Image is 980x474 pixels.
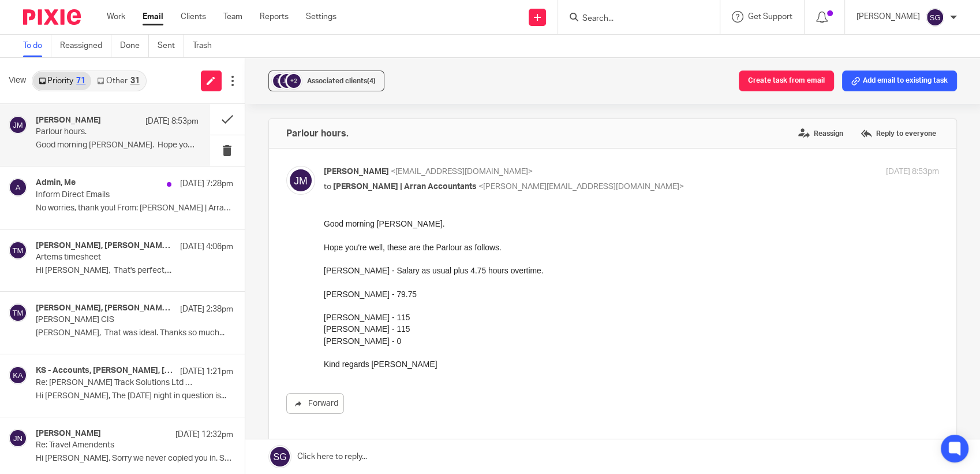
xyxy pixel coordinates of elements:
[286,166,315,195] img: svg%3E
[36,366,174,376] h4: KS - Accounts, [PERSON_NAME], [PERSON_NAME]
[333,183,477,191] span: [PERSON_NAME] | Arran Accountants
[180,366,233,377] p: [DATE] 1:21pm
[886,166,939,178] p: [DATE] 8:53pm
[842,71,957,91] button: Add email to existing task
[36,454,233,464] p: Hi [PERSON_NAME], Sorry we never copied you in. Sent...
[33,72,91,90] a: Priority71
[23,9,81,25] img: Pixie
[278,72,296,90] img: svg%3E
[36,203,233,213] p: No worries, thank you! From: [PERSON_NAME] | Arran...
[36,440,193,450] p: Re: Travel Amendents
[158,35,184,57] a: Sent
[36,303,174,313] h4: [PERSON_NAME], [PERSON_NAME] | Arran Accountants
[180,241,233,253] p: [DATE] 4:06pm
[286,393,344,414] a: Forward
[36,429,101,439] h4: [PERSON_NAME]
[36,140,199,150] p: Good morning [PERSON_NAME]. Hope you're well,...
[307,77,376,84] span: Associated clients
[9,75,26,87] span: View
[23,35,51,57] a: To do
[36,378,193,388] p: Re: [PERSON_NAME] Track Solutions Ltd - Invoice (SI-5342) for £2,208.00, due on [DATE]
[76,77,85,85] div: 71
[130,77,140,85] div: 31
[858,125,939,142] label: Reply to everyone
[175,429,233,440] p: [DATE] 12:32pm
[581,14,685,24] input: Search
[145,116,199,127] p: [DATE] 8:53pm
[91,72,145,90] a: Other31
[306,11,336,23] a: Settings
[9,303,27,322] img: svg%3E
[180,178,233,190] p: [DATE] 7:28pm
[324,168,389,176] span: [PERSON_NAME]
[36,241,174,251] h4: [PERSON_NAME], [PERSON_NAME], Me
[9,366,27,384] img: svg%3E
[287,74,301,88] div: +2
[478,183,684,191] span: <[PERSON_NAME][EMAIL_ADDRESS][DOMAIN_NAME]>
[60,35,111,57] a: Reassigned
[795,125,846,142] label: Reassign
[107,11,125,23] a: Work
[36,190,193,200] p: Inform Direct Emails
[324,183,331,191] span: to
[36,116,101,125] h4: [PERSON_NAME]
[180,303,233,315] p: [DATE] 2:38pm
[9,178,27,197] img: svg%3E
[926,8,944,27] img: svg%3E
[260,11,289,23] a: Reports
[271,72,289,90] img: svg%3E
[181,11,206,23] a: Clients
[143,11,163,23] a: Email
[193,35,220,57] a: Trash
[367,77,376,84] span: (4)
[286,128,349,139] h4: Parlour hours.
[739,71,834,91] button: Create task from email
[9,429,27,447] img: svg%3E
[268,71,384,91] button: +2 Associated clients(4)
[120,35,149,57] a: Done
[391,168,533,176] span: <[EMAIL_ADDRESS][DOMAIN_NAME]>
[36,315,193,325] p: [PERSON_NAME] CIS
[856,11,920,23] p: [PERSON_NAME]
[36,328,233,338] p: [PERSON_NAME], That was ideal. Thanks so much...
[223,11,242,23] a: Team
[36,127,166,137] p: Parlour hours.
[36,178,76,188] h4: Admin, Me
[36,266,233,276] p: Hi [PERSON_NAME], That's perfect,...
[9,116,27,134] img: svg%3E
[748,13,792,21] span: Get Support
[36,253,193,262] p: Artems timesheet
[36,391,233,401] p: Hi [PERSON_NAME], The [DATE] night in question is...
[9,241,27,260] img: svg%3E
